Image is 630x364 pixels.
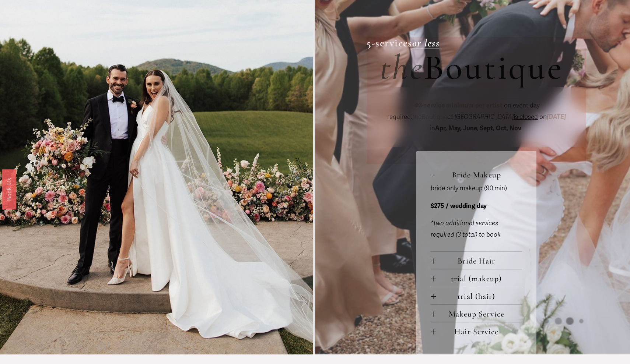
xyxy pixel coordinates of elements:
span: is closed [514,113,538,121]
span: Hair Service [436,327,522,336]
span: Boutique [424,46,563,89]
button: Hair Service [431,322,522,340]
span: on event day required. [387,102,541,121]
span: trial (hair) [436,291,522,301]
em: the [380,46,424,89]
div: Bride Makeup [431,183,522,251]
strong: 5-services [367,36,412,49]
button: trial (hair) [431,287,522,304]
p: on [380,100,573,134]
a: Book Us [2,169,16,209]
span: Bride Makeup [436,170,522,180]
em: ✽ [413,102,419,109]
span: Boutique [412,113,447,121]
button: Makeup Service [431,305,522,322]
em: [DATE] [547,113,566,121]
strong: $275 / wedding day [431,202,487,210]
strong: Apr, May, June, Sept, Oct, Nov [435,124,521,132]
button: Bride Hair [431,252,522,269]
a: or less [412,36,440,49]
span: Makeup Service [436,309,522,319]
em: *two additional services required (3 total) to book [431,219,501,238]
p: bride only makeup (90 min) [431,183,522,194]
em: at [GEOGRAPHIC_DATA] [447,113,514,121]
em: the [412,113,421,121]
strong: 3-service minimum per artist [419,102,503,109]
span: Bride Hair [436,256,522,266]
button: Bride Makeup [431,166,522,183]
span: trial (makeup) [436,274,522,283]
span: in [430,113,567,132]
button: trial (makeup) [431,269,522,287]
